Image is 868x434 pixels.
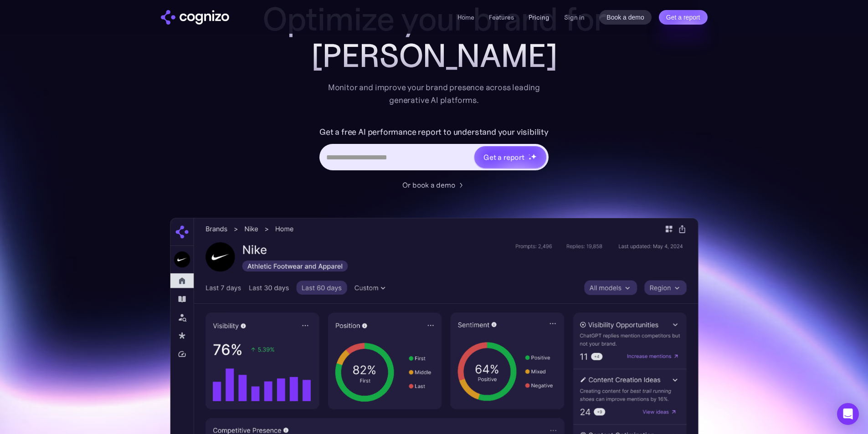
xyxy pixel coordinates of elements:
form: Hero URL Input Form [319,125,549,175]
div: Or book a demo [402,179,455,190]
a: Pricing [529,13,550,21]
label: Get a free AI performance report to understand your visibility [319,125,549,139]
div: Get a report [483,152,524,163]
div: Monitor and improve your brand presence across leading generative AI platforms. [322,81,546,107]
img: star [531,153,537,159]
a: Get a report [659,10,708,25]
img: star [529,154,530,155]
div: Open Intercom Messenger [837,403,859,425]
a: Sign in [564,12,585,23]
a: Book a demo [599,10,652,25]
a: Home [457,13,474,21]
a: home [161,10,229,25]
a: Get a reportstarstarstar [473,145,547,169]
img: star [529,157,532,160]
div: [PERSON_NAME] [252,37,616,74]
a: Or book a demo [402,179,466,190]
img: cognizo logo [161,10,229,25]
a: Features [489,13,514,21]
